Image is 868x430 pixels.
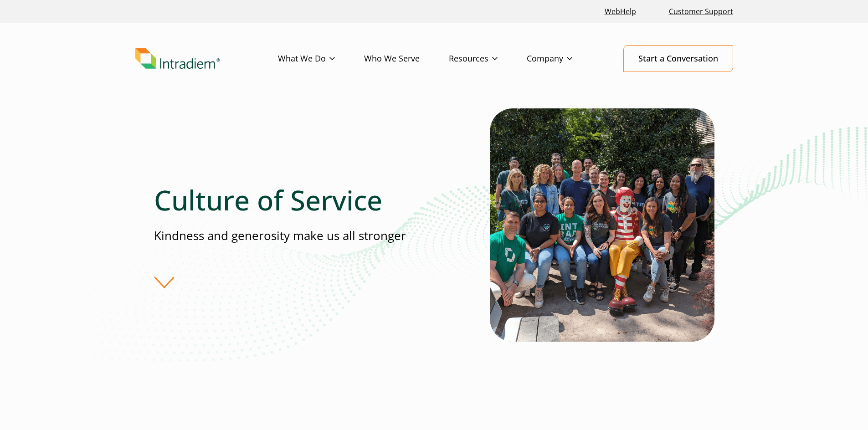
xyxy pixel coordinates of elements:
a: Link to homepage of Intradiem [135,48,278,69]
p: Kindness and generosity make us all stronger [154,227,434,244]
a: Resources [449,46,527,72]
h1: Culture of Service [154,184,434,216]
a: Link opens in a new window [601,2,640,21]
a: Company [527,46,601,72]
a: Customer Support [665,2,737,21]
img: Intradiem Culture of Service team photo with ronald mcdonald [490,108,714,342]
img: Intradiem [135,48,220,69]
a: Start a Conversation [623,45,733,72]
a: Who We Serve [364,46,449,72]
a: What We Do [278,46,364,72]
